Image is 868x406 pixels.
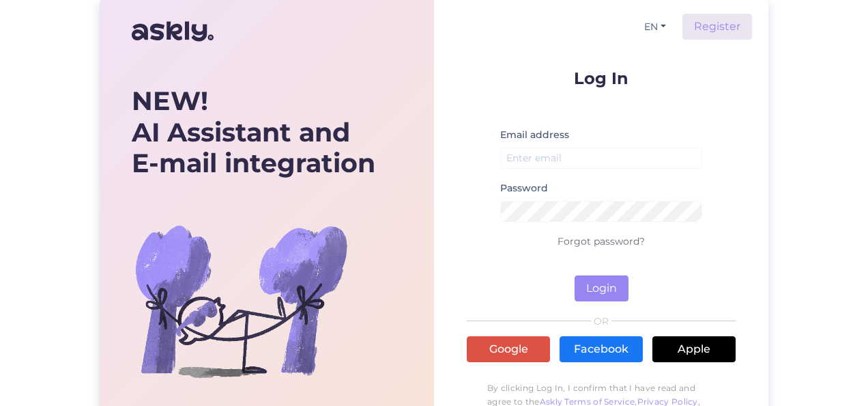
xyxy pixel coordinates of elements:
b: NEW! [132,85,208,117]
button: Login [575,275,628,301]
img: Askly [132,15,214,48]
p: Log In [467,70,736,87]
input: Enter email [500,148,702,169]
label: Password [500,181,548,195]
a: Forgot password? [558,235,645,247]
a: Google [467,336,550,362]
label: Email address [500,128,569,142]
a: Apple [652,336,736,362]
button: EN [639,17,671,37]
a: Register [682,14,752,40]
a: Facebook [560,336,643,362]
div: AI Assistant and E-mail integration [132,85,375,179]
span: OR [592,316,611,326]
